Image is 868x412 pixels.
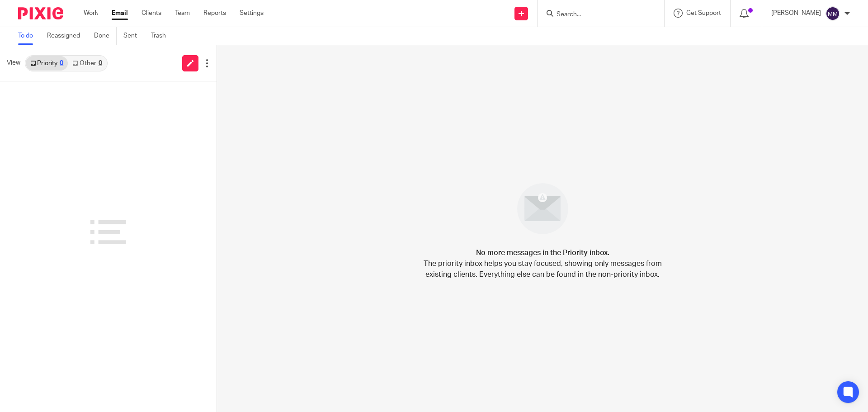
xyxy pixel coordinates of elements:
[240,9,264,18] a: Settings
[84,9,98,18] a: Work
[7,58,20,68] span: View
[123,27,144,45] a: Sent
[826,6,840,21] img: svg%3E
[142,9,161,18] a: Clients
[151,27,173,45] a: Trash
[771,9,821,18] p: [PERSON_NAME]
[112,9,128,18] a: Email
[18,7,63,19] img: Pixie
[476,247,609,258] h4: No more messages in the Priority inbox.
[175,9,190,18] a: Team
[511,177,574,240] img: image
[94,27,117,45] a: Done
[686,10,721,16] span: Get Support
[68,56,106,71] a: Other0
[47,27,87,45] a: Reassigned
[26,56,68,71] a: Priority0
[99,60,102,66] div: 0
[203,9,226,18] a: Reports
[18,27,40,45] a: To do
[423,258,662,280] p: The priority inbox helps you stay focused, showing only messages from existing clients. Everythin...
[556,11,637,19] input: Search
[60,60,63,66] div: 0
